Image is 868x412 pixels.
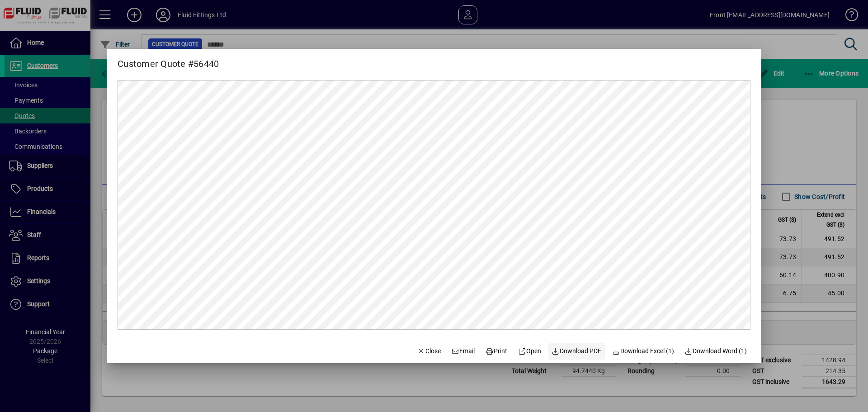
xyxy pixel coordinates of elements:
button: Print [482,343,511,360]
span: Download Excel (1) [612,346,674,356]
span: Open [518,346,541,356]
h2: Customer Quote #56440 [107,49,230,71]
button: Download Excel (1) [609,343,678,360]
button: Close [414,343,444,360]
button: Email [448,343,479,360]
a: Open [514,343,545,360]
a: Download PDF [548,343,605,360]
span: Close [417,346,441,356]
span: Print [486,346,507,356]
span: Download PDF [552,346,602,356]
span: Download Word (1) [685,346,747,356]
span: Email [452,346,475,356]
button: Download Word (1) [681,343,751,360]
